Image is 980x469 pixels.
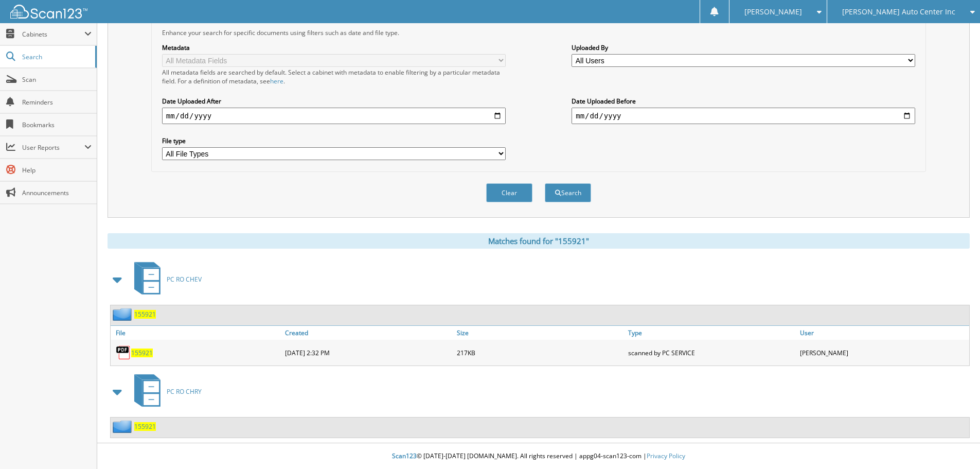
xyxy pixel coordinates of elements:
[162,97,506,106] label: Date Uploaded After
[22,120,92,129] span: Bookmarks
[162,68,506,85] div: All metadata fields are searched by default. Select a cabinet with metadata to enable filtering b...
[167,387,202,396] span: PC RO CHRY
[113,308,134,321] img: folder2.png
[842,9,955,15] span: [PERSON_NAME] Auto Center Inc
[113,420,134,433] img: folder2.png
[108,233,970,249] div: Matches found for "155921"
[22,188,92,197] span: Announcements
[162,136,506,145] label: File type
[797,342,969,363] div: [PERSON_NAME]
[128,371,202,412] a: PC RO CHRY
[572,97,915,106] label: Date Uploaded Before
[744,9,802,15] span: [PERSON_NAME]
[454,342,626,363] div: 217KB
[282,342,454,363] div: [DATE] 2:32 PM
[22,75,92,84] span: Scan
[22,143,84,152] span: User Reports
[162,108,506,124] input: start
[157,28,920,37] div: Enhance your search for specific documents using filters such as date and file type.
[270,77,283,85] a: here
[454,326,626,340] a: Size
[545,183,591,202] button: Search
[282,326,454,340] a: Created
[162,43,506,52] label: Metadata
[134,310,156,319] a: 155921
[626,342,797,363] div: scanned by PC SERVICE
[116,345,131,360] img: PDF.png
[572,43,915,52] label: Uploaded By
[929,420,980,469] iframe: Chat Widget
[128,259,202,300] a: PC RO CHEV
[392,451,417,460] span: Scan123
[167,275,202,284] span: PC RO CHEV
[22,98,92,107] span: Reminders
[111,326,282,340] a: File
[134,422,156,431] a: 155921
[626,326,797,340] a: Type
[647,451,685,460] a: Privacy Policy
[22,166,92,175] span: Help
[131,349,153,357] a: 155921
[22,53,90,61] span: Search
[97,444,980,469] div: © [DATE]-[DATE] [DOMAIN_NAME]. All rights reserved | appg04-scan123-com |
[572,108,915,124] input: end
[797,326,969,340] a: User
[22,30,84,39] span: Cabinets
[486,183,532,202] button: Clear
[10,5,87,19] img: scan123-logo-white.svg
